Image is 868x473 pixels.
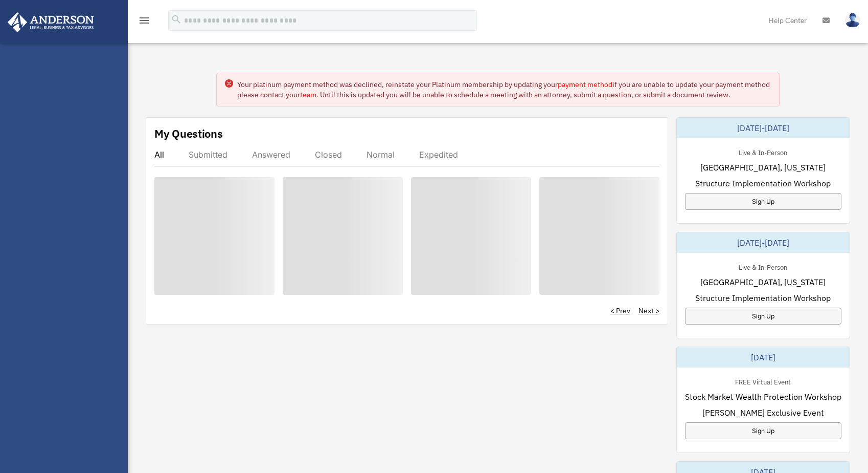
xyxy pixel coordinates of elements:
[171,14,182,25] i: search
[685,308,842,325] a: Sign Up
[558,80,612,89] a: payment method
[685,422,842,439] a: Sign Up
[685,193,842,210] a: Sign Up
[138,14,150,27] i: menu
[677,232,850,253] div: [DATE]-[DATE]
[638,306,659,316] a: Next >
[138,18,150,27] a: menu
[237,79,771,100] div: Your platinum payment method was declined, reinstate your Platinum membership by updating your if...
[300,90,316,99] a: team
[154,126,223,141] div: My Questions
[700,276,826,288] span: [GEOGRAPHIC_DATA], [US_STATE]
[700,161,826,174] span: [GEOGRAPHIC_DATA], [US_STATE]
[315,149,342,160] div: Closed
[252,149,290,160] div: Answered
[730,261,795,272] div: Live & In-Person
[730,146,795,157] div: Live & In-Person
[685,391,841,403] span: Stock Market Wealth Protection Workshop
[5,12,97,32] img: Anderson Advisors Platinum Portal
[610,306,630,316] a: < Prev
[677,118,850,138] div: [DATE]-[DATE]
[677,347,850,368] div: [DATE]
[702,406,824,419] span: [PERSON_NAME] Exclusive Event
[419,149,458,160] div: Expedited
[845,13,860,28] img: User Pic
[727,376,799,386] div: FREE Virtual Event
[154,149,164,160] div: All
[189,149,227,160] div: Submitted
[367,149,395,160] div: Normal
[695,177,831,189] span: Structure Implementation Workshop
[695,292,831,304] span: Structure Implementation Workshop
